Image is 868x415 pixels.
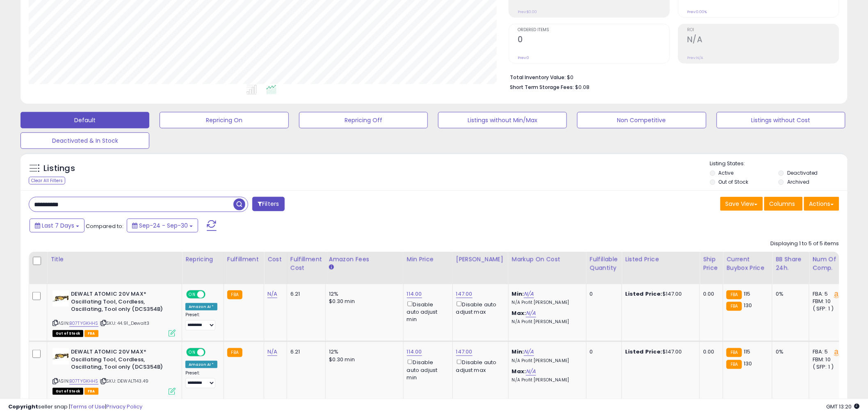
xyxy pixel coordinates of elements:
th: The percentage added to the cost of goods (COGS) that forms the calculator for Min & Max prices. [508,252,586,284]
b: Min: [512,290,524,298]
div: Amazon Fees [329,255,400,264]
div: Preset: [185,312,217,331]
a: B07TYGKHHS [69,320,98,327]
a: B07TYGKHHS [69,378,98,385]
div: 0.00 [703,348,717,356]
label: Active [719,169,734,176]
p: N/A Profit [PERSON_NAME] [512,377,580,383]
p: N/A Profit [PERSON_NAME] [512,358,580,364]
small: Prev: N/A [687,55,703,60]
b: DEWALT ATOMIC 20V MAX* Oscillating Tool, Cordless, Oscillating, Tool only (DCS354B) [71,348,171,373]
p: N/A Profit [PERSON_NAME] [512,319,580,325]
h2: 0 [518,35,669,46]
span: Columns [770,200,795,208]
small: FBA [726,302,742,311]
a: N/A [526,309,536,317]
span: $0.08 [575,83,589,91]
div: ( SFP: 1 ) [813,305,840,312]
div: Fulfillable Quantity [590,255,618,272]
b: Max: [512,309,526,317]
b: Short Term Storage Fees: [510,84,574,91]
a: Terms of Use [70,403,105,410]
label: Out of Stock [719,178,749,185]
span: All listings that are currently out of stock and unavailable for purchase on Amazon [53,330,83,337]
button: Filters [252,197,284,211]
span: 130 [744,360,752,367]
a: N/A [526,367,536,376]
div: 6.21 [290,290,319,298]
div: $147.00 [625,290,693,298]
a: N/A [267,290,277,298]
div: Fulfillment Cost [290,255,322,272]
div: Cost [267,255,283,264]
span: | SKU: DEWALT143.49 [100,378,148,384]
div: Fulfillment [227,255,260,264]
button: Last 7 Days [30,219,85,233]
button: Listings without Min/Max [438,112,567,128]
span: Compared to: [86,222,123,230]
a: N/A [267,348,277,356]
div: FBA: 5 [813,348,840,356]
span: FBA [85,330,98,337]
button: Save View [720,197,763,211]
span: | SKU: 44.91_Dewalt3 [100,320,149,326]
div: 12% [329,348,397,356]
div: Title [50,255,178,264]
div: Num of Comp. [813,255,843,272]
img: 31gvFnVGPpL._SL40_.jpg [53,348,69,365]
div: 0% [776,348,803,356]
span: FBA [85,388,98,395]
button: Listings without Cost [717,112,845,128]
a: N/A [524,290,534,298]
span: All listings that are currently out of stock and unavailable for purchase on Amazon [53,388,83,395]
small: Prev: 0 [518,55,529,60]
div: Clear All Filters [29,177,65,185]
button: Columns [764,197,803,211]
strong: Copyright [8,403,38,410]
div: Markup on Cost [512,255,583,264]
span: 115 [744,290,751,298]
label: Archived [787,178,809,185]
span: OFF [204,291,217,298]
small: FBA [726,348,742,357]
a: N/A [524,348,534,356]
button: Actions [804,197,839,211]
div: [PERSON_NAME] [456,255,505,264]
span: 130 [744,301,752,309]
h2: N/A [687,35,839,46]
div: $0.30 min [329,356,397,363]
div: 0.00 [703,290,717,298]
div: Current Buybox Price [726,255,769,272]
div: Amazon AI * [185,361,217,368]
span: ROI [687,28,839,32]
small: FBA [726,290,742,299]
div: 0 [590,290,615,298]
div: Disable auto adjust max [456,300,502,316]
span: Last 7 Days [42,221,74,230]
div: 12% [329,290,397,298]
button: Repricing On [160,112,288,128]
button: Non Competitive [577,112,706,128]
div: Listed Price [625,255,696,264]
div: Min Price [407,255,449,264]
label: Deactivated [787,169,818,176]
button: Default [21,112,149,128]
div: Repricing [185,255,220,264]
div: Disable auto adjust min [407,358,446,381]
span: Sep-24 - Sep-30 [139,221,188,230]
small: FBA [227,290,242,299]
div: ( SFP: 1 ) [813,363,840,371]
div: Disable auto adjust min [407,300,446,323]
div: $147.00 [625,348,693,356]
div: FBM: 10 [813,356,840,363]
a: Privacy Policy [106,403,142,410]
small: Prev: $0.00 [518,9,537,14]
small: FBA [726,360,742,369]
div: BB Share 24h. [776,255,806,272]
div: 0% [776,290,803,298]
div: Displaying 1 to 5 of 5 items [771,240,839,248]
div: 6.21 [290,348,319,356]
a: 114.00 [407,348,422,356]
a: 147.00 [456,290,473,298]
b: DEWALT ATOMIC 20V MAX* Oscillating Tool, Cordless, Oscillating, Tool only (DCS354B) [71,290,171,315]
